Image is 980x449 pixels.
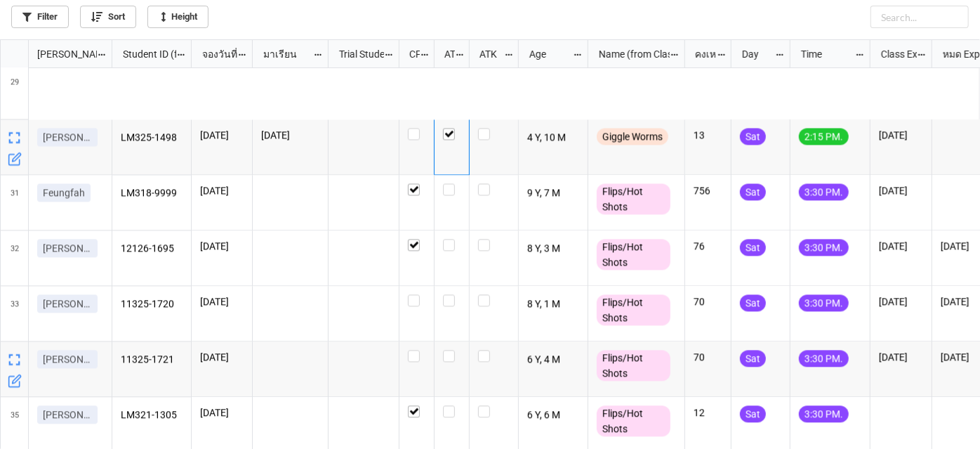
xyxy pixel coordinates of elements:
div: CF [401,46,421,62]
p: [PERSON_NAME] [43,130,92,144]
div: Student ID (from [PERSON_NAME] Name) [114,46,176,62]
div: ATT [436,46,456,62]
p: Feungfah [43,186,85,200]
p: [PERSON_NAME] [43,352,92,366]
div: มาเรียน [255,46,313,62]
p: [PERSON_NAME] [43,297,92,311]
div: ATK [471,46,503,62]
span: 31 [11,175,19,230]
div: Name (from Class) [590,46,670,62]
input: Search... [870,6,969,28]
p: [PERSON_NAME] [43,408,92,422]
div: Day [734,46,776,62]
p: [PERSON_NAME] [43,241,92,255]
div: grid [1,40,112,68]
a: Height [147,6,208,28]
div: Age [521,46,573,62]
div: [PERSON_NAME] Name [29,46,97,62]
span: 32 [11,230,19,285]
a: Sort [80,6,136,28]
div: จองวันที่ [194,46,238,62]
a: Filter [11,6,69,28]
span: 29 [11,64,19,119]
span: 33 [11,286,19,341]
div: คงเหลือ (from Nick Name) [687,46,716,62]
div: Class Expiration [873,46,918,62]
div: Time [793,46,855,62]
div: Trial Student [331,46,384,62]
